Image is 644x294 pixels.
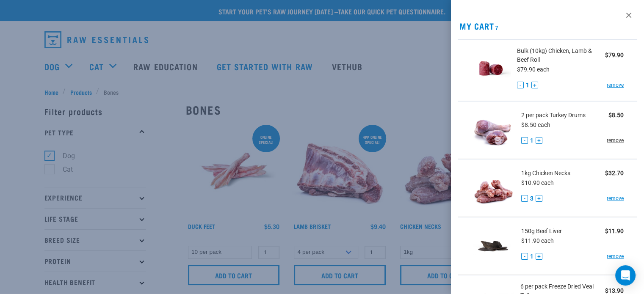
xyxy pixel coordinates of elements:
span: 150g Beef Liver [521,227,562,236]
span: $11.90 each [521,237,554,244]
button: + [536,253,542,260]
button: - [521,253,528,260]
strong: $11.90 [605,228,624,234]
img: Chicken, Lamb & Beef Roll [471,47,511,90]
button: + [531,82,538,88]
span: 7 [494,26,499,29]
strong: $79.90 [605,52,624,58]
span: 1kg Chicken Necks [521,169,570,178]
strong: $32.70 [605,170,624,176]
h2: My Cart [451,21,644,31]
span: $10.90 each [521,179,554,186]
img: Turkey Drums [471,108,515,152]
button: + [536,137,542,144]
span: 1 [526,81,529,90]
strong: $8.50 [608,112,624,118]
span: $79.90 each [517,66,550,73]
img: Beef Liver [471,224,515,268]
button: - [521,137,528,144]
span: 3 [530,194,533,203]
img: Chicken Necks [471,166,515,210]
button: - [521,195,528,202]
button: + [536,195,542,202]
span: 2 per pack Turkey Drums [521,111,586,120]
button: - [517,82,524,88]
a: remove [607,137,624,144]
a: remove [607,195,624,202]
a: remove [607,81,624,89]
span: $8.50 each [521,121,550,128]
span: 1 [530,252,533,261]
span: Bulk (10kg) Chicken, Lamb & Beef Roll [517,47,605,64]
a: remove [607,253,624,260]
strong: $13.90 [605,287,624,294]
span: 1 [530,136,533,145]
div: Open Intercom Messenger [615,265,636,286]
